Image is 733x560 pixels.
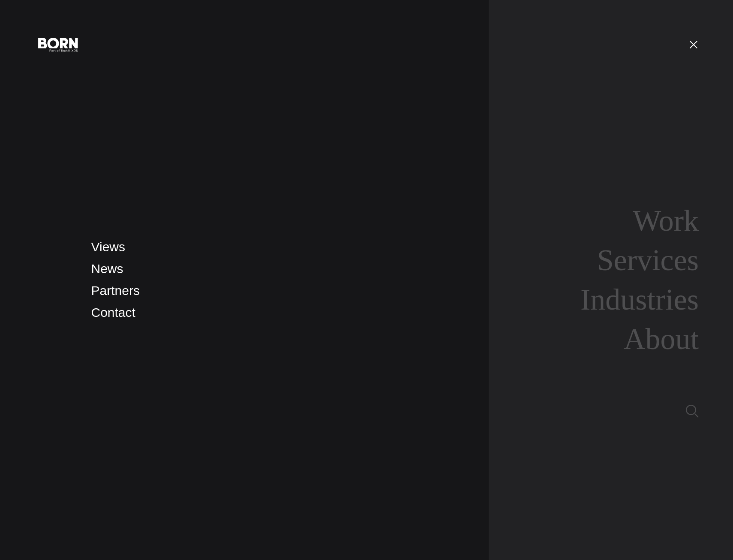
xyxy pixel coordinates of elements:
[683,35,704,53] button: Open
[91,305,135,319] a: Contact
[686,405,699,418] img: Search
[91,240,125,254] a: Views
[633,204,699,237] a: Work
[91,262,123,276] a: News
[580,283,699,316] a: Industries
[624,322,699,355] a: About
[91,283,140,298] a: Partners
[597,244,699,277] a: Services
